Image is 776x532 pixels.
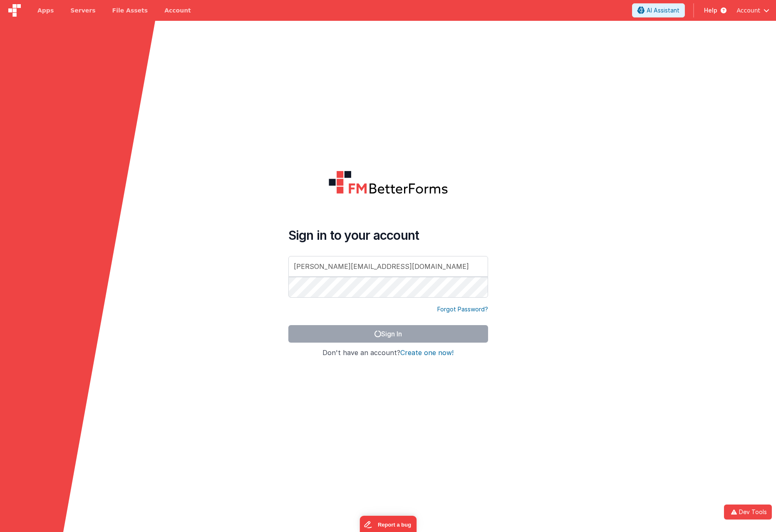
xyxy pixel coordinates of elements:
a: Forgot Password? [437,305,488,313]
span: AI Assistant [647,6,679,15]
button: AI Assistant [632,3,685,17]
span: File Assets [112,6,148,15]
h4: Don't have an account? [288,349,488,357]
span: Servers [70,6,95,15]
h4: Sign in to your account [288,228,488,243]
button: Sign In [288,325,488,343]
span: Apps [37,6,54,15]
input: Email Address [288,256,488,277]
button: Dev Tools [724,505,772,520]
span: Help [704,6,717,15]
button: Create one now! [400,349,454,357]
button: Account [736,6,769,15]
span: Account [736,6,760,15]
